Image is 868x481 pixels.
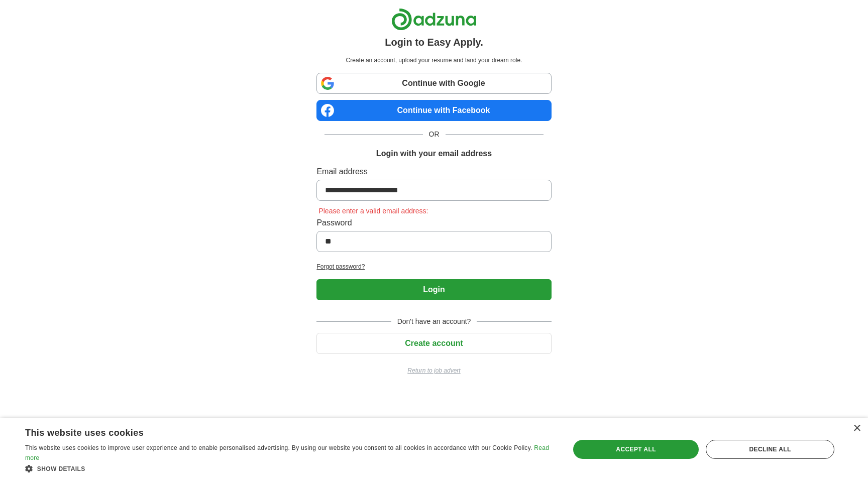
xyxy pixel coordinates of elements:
div: Accept all [573,440,699,459]
span: Please enter a valid email address: [316,207,430,215]
a: Forgot password? [316,262,551,271]
span: OR [423,129,446,140]
div: Close [853,425,860,432]
label: Email address [316,166,551,178]
h1: Login to Easy Apply. [385,35,483,50]
a: Return to job advert [316,366,551,375]
p: Create an account, upload your resume and land your dream role. [318,56,549,65]
span: This website uses cookies to improve user experience and to enable personalised advertising. By u... [25,444,532,451]
button: Login [316,279,551,300]
span: Don't have an account? [391,316,477,327]
div: Show details [25,463,554,473]
a: Continue with Google [316,73,551,94]
div: Decline all [706,440,834,459]
button: Create account [316,333,551,354]
img: Adzuna logo [391,8,477,31]
a: Continue with Facebook [316,100,551,121]
span: Show details [37,465,85,472]
h1: Login with your email address [376,148,492,160]
div: This website uses cookies [25,424,528,439]
a: Create account [316,339,551,347]
label: Password [316,217,551,229]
